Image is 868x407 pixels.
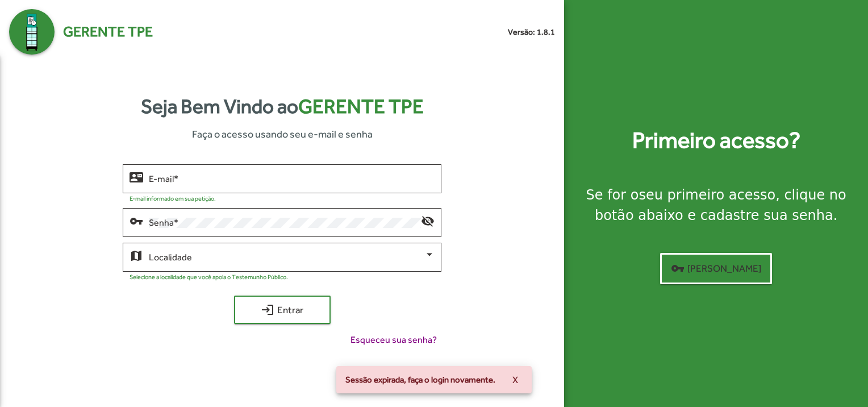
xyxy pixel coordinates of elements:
[130,248,143,262] mat-icon: map
[632,123,800,157] strong: Primeiro acesso?
[512,369,518,390] span: X
[63,21,153,43] span: Gerente TPE
[261,303,274,317] mat-icon: login
[578,185,854,226] div: Se for o , clique no botão abaixo e cadastre sua senha.
[192,126,373,142] span: Faça o acesso usando seu e-mail e senha
[671,261,685,275] mat-icon: vpn_key
[421,214,435,227] mat-icon: visibility_off
[503,369,527,390] button: X
[639,187,775,203] strong: seu primeiro acesso
[130,273,288,280] mat-hint: Selecione a localidade que você apoia o Testemunho Público.
[671,258,761,279] span: [PERSON_NAME]
[130,170,143,184] mat-icon: contact_mail
[9,9,55,55] img: Logo Gerente
[130,214,143,227] mat-icon: vpn_key
[130,195,216,202] mat-hint: E-mail informado em sua petição.
[141,92,424,122] strong: Seja Bem Vindo ao
[234,296,331,324] button: Entrar
[298,95,424,118] span: Gerente TPE
[345,374,495,385] span: Sessão expirada, faça o login novamente.
[244,300,320,320] span: Entrar
[508,26,555,38] small: Versão: 1.8.1
[660,253,772,284] button: [PERSON_NAME]
[350,333,437,347] span: Esqueceu sua senha?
